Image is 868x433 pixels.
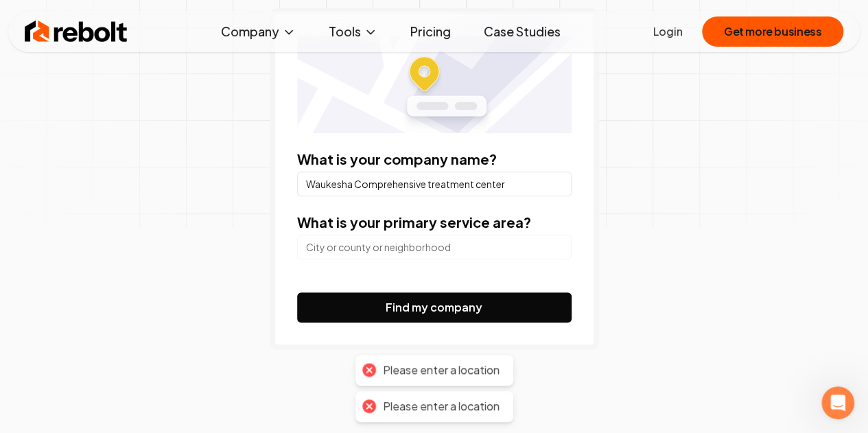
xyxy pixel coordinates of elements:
input: Company Name [297,172,572,196]
div: Please enter a location [383,363,500,377]
button: Get more business [702,16,843,47]
a: Case Studies [473,18,572,45]
iframe: Intercom live chat [821,386,854,419]
input: City or county or neighborhood [297,235,572,259]
div: Please enter a location [383,399,500,414]
img: Rebolt Logo [25,18,128,45]
button: Company [210,18,307,45]
a: Pricing [399,18,462,45]
button: Tools [318,18,388,45]
img: Location map [297,36,572,133]
label: What is your primary service area? [297,213,531,231]
label: What is your company name? [297,150,497,167]
button: Find my company [297,292,572,323]
a: Login [653,23,683,40]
